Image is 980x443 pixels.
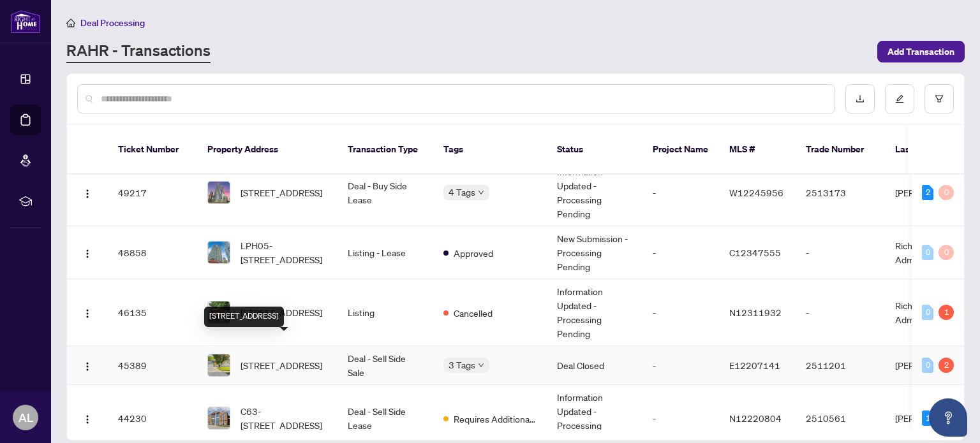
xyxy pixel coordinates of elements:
[856,94,865,103] span: download
[887,41,954,62] span: Add Transaction
[108,125,197,175] th: Ticket Number
[729,247,781,258] span: C12347555
[547,159,642,226] td: Information Updated - Processing Pending
[77,408,98,428] button: Logo
[877,41,965,62] button: Add Transaction
[82,414,93,425] img: Logo
[454,246,493,260] span: Approved
[939,305,954,320] div: 1
[208,407,230,429] img: thumbnail-img
[796,226,885,279] td: -
[547,125,642,175] th: Status
[642,125,719,175] th: Project Name
[241,238,327,266] span: LPH05-[STREET_ADDRESS]
[719,125,796,175] th: MLS #
[82,361,93,372] img: Logo
[895,94,904,103] span: edit
[208,354,230,376] img: thumbnail-img
[922,358,933,373] div: 0
[208,182,230,203] img: thumbnail-img
[241,404,327,432] span: C63-[STREET_ADDRESS]
[208,301,230,323] img: thumbnail-img
[922,410,933,426] div: 1
[924,84,954,113] button: filter
[82,189,93,199] img: Logo
[729,307,782,318] span: N12311932
[108,279,197,346] td: 46135
[77,242,98,263] button: Logo
[922,245,933,260] div: 0
[547,279,642,346] td: Information Updated - Processing Pending
[547,346,642,385] td: Deal Closed
[241,305,322,319] span: [STREET_ADDRESS]
[642,279,719,346] td: -
[796,125,885,175] th: Trade Number
[929,398,967,437] button: Open asap
[433,125,547,175] th: Tags
[66,40,211,63] a: RAHR - Transactions
[729,187,783,198] span: W12245956
[66,18,75,27] span: home
[454,412,537,426] span: Requires Additional Docs
[80,17,145,29] span: Deal Processing
[82,249,93,259] img: Logo
[729,359,780,371] span: E12207141
[922,185,933,200] div: 2
[478,189,484,196] span: down
[77,182,98,203] button: Logo
[241,185,322,200] span: [STREET_ADDRESS]
[197,125,338,175] th: Property Address
[939,358,954,373] div: 2
[796,346,885,385] td: 2511201
[449,185,475,200] span: 4 Tags
[449,358,475,372] span: 3 Tags
[19,409,33,426] span: AL
[108,346,197,385] td: 45389
[845,84,875,113] button: download
[82,309,93,319] img: Logo
[338,346,433,385] td: Deal - Sell Side Sale
[454,306,493,320] span: Cancelled
[642,159,719,226] td: -
[796,279,885,346] td: -
[77,302,98,323] button: Logo
[922,305,933,320] div: 0
[10,10,41,33] img: logo
[478,362,484,368] span: down
[642,346,719,385] td: -
[935,94,944,103] span: filter
[796,159,885,226] td: 2513173
[885,84,914,113] button: edit
[338,159,433,226] td: Deal - Buy Side Lease
[547,226,642,279] td: New Submission - Processing Pending
[939,245,954,260] div: 0
[204,307,284,327] div: [STREET_ADDRESS]
[338,279,433,346] td: Listing
[338,125,433,175] th: Transaction Type
[338,226,433,279] td: Listing - Lease
[642,226,719,279] td: -
[729,412,782,424] span: N12220804
[939,185,954,200] div: 0
[241,358,322,372] span: [STREET_ADDRESS]
[108,226,197,279] td: 48858
[108,159,197,226] td: 49217
[208,242,230,263] img: thumbnail-img
[77,355,98,375] button: Logo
